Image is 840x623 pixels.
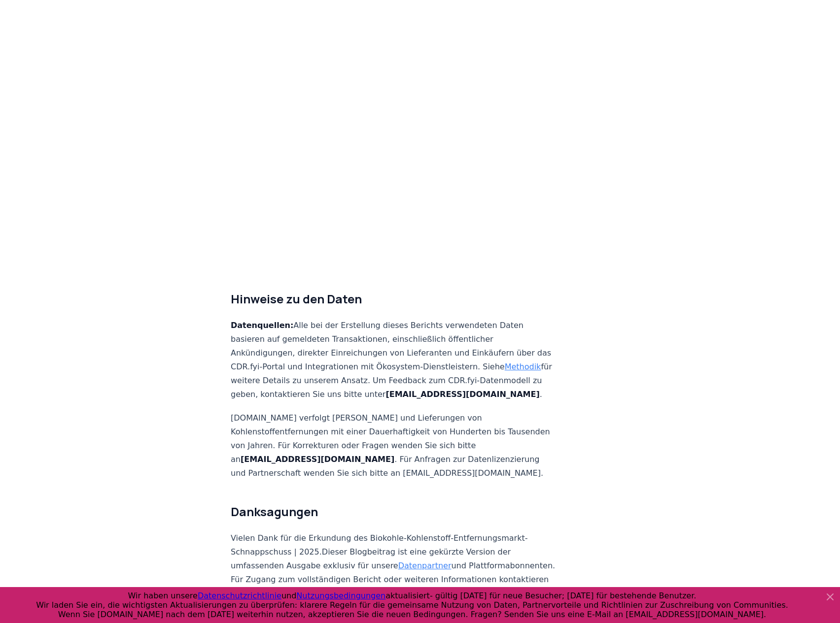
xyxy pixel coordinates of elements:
[398,561,452,570] a: Datenpartner
[505,362,541,371] a: Methodik
[231,531,557,600] p: Vielen Dank für die Erkundung des Biokohle-Kohlenstoff-Entfernungsmarkt-Schnappschuss | 2025. Die...
[231,411,557,480] p: [DOMAIN_NAME] verfolgt [PERSON_NAME] und Lieferungen von Kohlenstoffentfernungen mit einer Dauerh...
[231,291,557,307] h2: Hinweise zu den Daten
[385,390,539,399] strong: [EMAIL_ADDRESS][DOMAIN_NAME]
[231,319,557,401] p: Alle bei der Erstellung dieses Berichts verwendeten Daten basieren auf gemeldeten Transaktionen, ...
[231,321,293,330] strong: Datenquellen:
[241,455,394,464] strong: [EMAIL_ADDRESS][DOMAIN_NAME]
[231,504,557,520] h2: Danksagungen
